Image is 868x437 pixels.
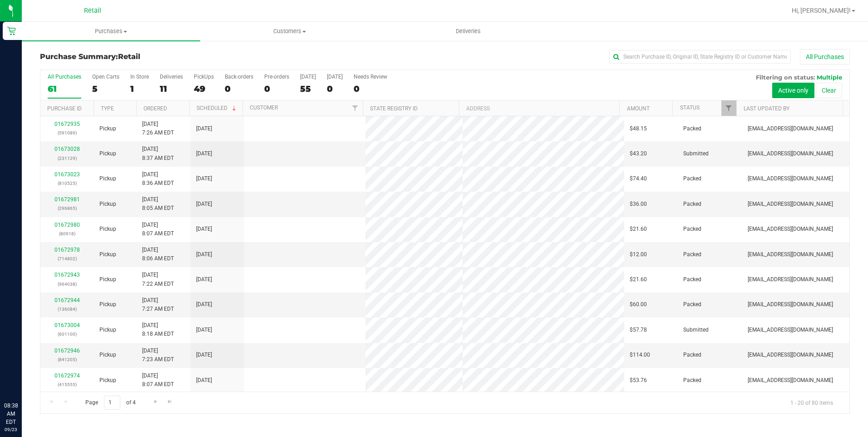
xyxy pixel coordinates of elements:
span: Packed [683,300,701,309]
span: [EMAIL_ADDRESS][DOMAIN_NAME] [748,300,833,309]
a: Status [680,104,700,111]
span: Packed [683,250,701,259]
span: [DATE] 8:06 AM EDT [142,246,174,263]
div: 55 [300,84,316,94]
span: $60.00 [630,300,647,309]
div: All Purchases [48,74,81,80]
span: [DATE] [196,351,212,359]
span: [DATE] [196,376,212,385]
inline-svg: Retail [7,26,16,35]
a: Amount [627,105,650,112]
span: [DATE] 8:07 AM EDT [142,221,174,238]
a: Go to the last page [163,396,177,408]
span: [DATE] [196,275,212,284]
button: All Purchases [800,49,850,65]
a: 01672943 [54,272,80,278]
span: Packed [683,376,701,385]
span: [EMAIL_ADDRESS][DOMAIN_NAME] [748,326,833,334]
th: Address [459,100,619,116]
div: Needs Review [354,74,387,80]
div: 0 [327,84,343,94]
span: Packed [683,174,701,183]
div: Back-orders [225,74,253,80]
input: Search Purchase ID, Original ID, State Registry ID or Customer Name... [609,50,791,64]
a: Filter [721,100,736,116]
a: Type [101,105,114,112]
a: 01672944 [54,297,80,303]
a: 01673028 [54,146,80,152]
div: PickUps [194,74,214,80]
span: 1 - 20 of 80 items [783,396,840,409]
a: Scheduled [197,105,238,111]
span: Deliveries [444,27,493,35]
span: Pickup [99,200,116,209]
span: Filtering on status: [756,74,815,81]
span: Submitted [683,149,709,158]
p: (231129) [46,154,89,163]
a: 01672946 [54,348,80,354]
span: $12.00 [630,250,647,259]
span: [DATE] [196,200,212,209]
span: Pickup [99,300,116,309]
span: [EMAIL_ADDRESS][DOMAIN_NAME] [748,174,833,183]
a: Filter [348,100,363,116]
p: (841205) [46,355,89,364]
p: (80918) [46,229,89,238]
span: Submitted [683,326,709,334]
span: [EMAIL_ADDRESS][DOMAIN_NAME] [748,250,833,259]
div: Deliveries [160,74,183,80]
span: [EMAIL_ADDRESS][DOMAIN_NAME] [748,149,833,158]
div: Open Carts [92,74,119,80]
div: 0 [264,84,289,94]
a: Go to the next page [149,396,162,408]
div: 49 [194,84,214,94]
div: Pre-orders [264,74,289,80]
h3: Purchase Summary: [40,53,310,61]
a: 01673004 [54,322,80,328]
span: $48.15 [630,124,647,133]
span: $57.78 [630,326,647,334]
span: [EMAIL_ADDRESS][DOMAIN_NAME] [748,351,833,359]
span: Retail [118,52,140,61]
a: 01672974 [54,372,80,379]
span: Pickup [99,326,116,334]
span: Pickup [99,225,116,233]
div: 61 [48,84,81,94]
span: [DATE] [196,225,212,233]
span: Packed [683,225,701,233]
span: Pickup [99,351,116,359]
span: [DATE] 8:18 AM EDT [142,321,174,338]
span: $21.60 [630,225,647,233]
span: Packed [683,275,701,284]
a: 01672935 [54,121,80,127]
span: [DATE] 7:27 AM EDT [142,296,174,313]
span: $21.60 [630,275,647,284]
div: In Store [130,74,149,80]
span: Page of 4 [78,396,143,410]
a: 01672980 [54,222,80,228]
div: 0 [354,84,387,94]
span: Pickup [99,174,116,183]
input: 1 [104,396,120,410]
a: Customers [200,22,379,41]
p: (296865) [46,204,89,213]
span: $74.40 [630,174,647,183]
a: Ordered [143,105,167,112]
a: 01673023 [54,171,80,178]
p: (714802) [46,254,89,263]
span: [DATE] 8:05 AM EDT [142,195,174,213]
span: [DATE] 8:07 AM EDT [142,372,174,389]
span: Multiple [817,74,842,81]
span: [DATE] 7:22 AM EDT [142,271,174,288]
span: [DATE] [196,300,212,309]
a: Last Updated By [744,105,789,112]
span: Retail [84,7,101,15]
span: Pickup [99,149,116,158]
span: [DATE] [196,250,212,259]
span: Hi, [PERSON_NAME]! [792,7,851,14]
span: Pickup [99,250,116,259]
span: Packed [683,351,701,359]
span: $36.00 [630,200,647,209]
span: Packed [683,124,701,133]
span: Packed [683,200,701,209]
